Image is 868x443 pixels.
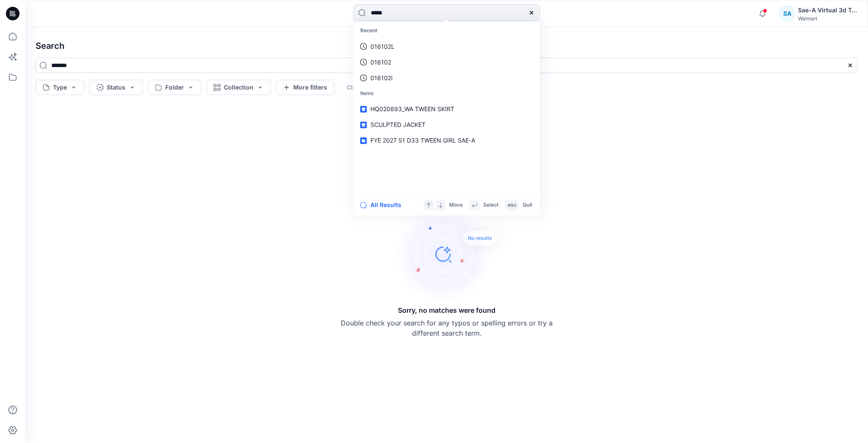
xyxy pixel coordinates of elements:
[398,305,495,315] h5: Sorry, no matches were found
[148,80,201,95] button: Folder
[206,80,271,95] button: Collection
[355,39,538,54] a: 016102L
[355,54,538,70] a: 016102
[341,318,553,338] p: Double check your search for any typos or spelling errors or try a different search term.
[779,6,795,21] div: SA
[798,5,857,15] div: Sae-A Virtual 3d Team
[355,117,538,133] a: SCULPTED JACKET
[89,80,143,95] button: Status
[355,133,538,149] a: FYE 2027 S1 D33 TWEEN GIRL SAE-A
[276,80,334,95] button: More filters
[355,70,538,86] a: 016102l
[798,15,857,22] div: Walmart
[355,23,538,39] p: Recent
[370,137,475,144] span: FYE 2027 S1 D33 TWEEN GIRL SAE-A
[355,86,538,101] p: Items
[523,201,532,210] p: Quit
[355,101,538,117] a: HQ020893_WA TWEEN SKIRT
[370,42,395,51] p: 016102L
[394,203,513,305] img: Sorry, no matches were found
[370,73,392,82] p: 016102l
[508,201,517,210] p: esc
[29,34,865,58] h4: Search
[370,58,391,67] p: 016102
[483,201,498,210] p: Select
[360,200,407,210] button: All Results
[370,106,454,113] span: HQ020893_WA TWEEN SKIRT
[449,201,463,210] p: Move
[36,80,84,95] button: Type
[370,121,426,129] span: SCULPTED JACKET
